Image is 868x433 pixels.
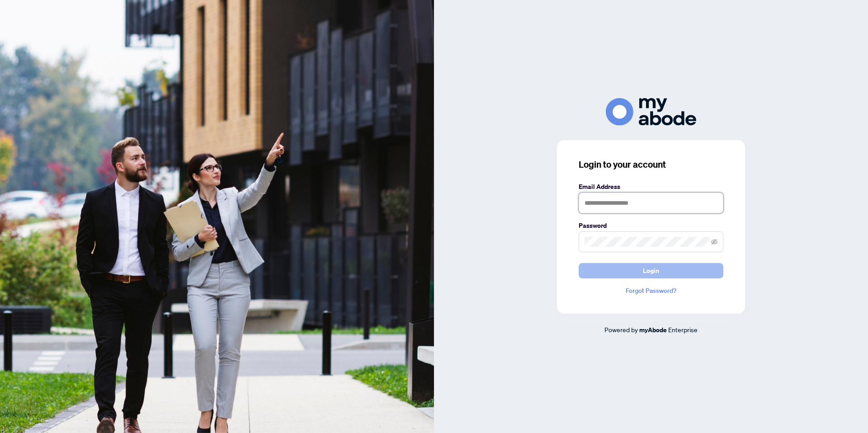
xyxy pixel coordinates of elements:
[579,221,723,231] label: Password
[604,325,638,334] span: Powered by
[711,239,717,245] span: eye-invisible
[579,286,723,296] a: Forgot Password?
[579,182,723,192] label: Email Address
[639,325,667,335] a: myAbode
[643,264,659,278] span: Login
[668,325,698,334] span: Enterprise
[579,158,723,171] h3: Login to your account
[606,98,696,126] img: ma-logo
[579,263,723,278] button: Login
